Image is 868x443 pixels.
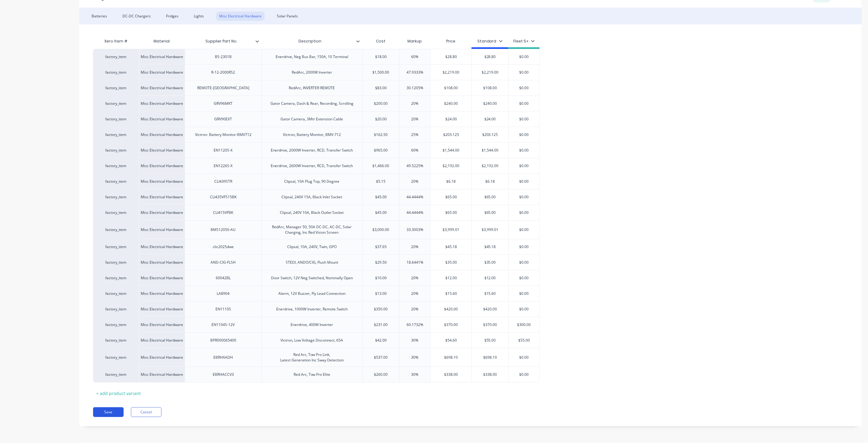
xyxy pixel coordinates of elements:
[472,96,509,111] div: $240.00
[363,49,400,64] div: $18.00
[431,112,472,127] div: $24.00
[509,239,539,254] div: $0.00
[477,38,503,44] div: Standard
[472,143,509,158] div: $1,544.00
[99,275,133,281] div: factory_item
[472,255,509,270] div: $35.00
[509,333,539,348] div: $55.00
[93,142,540,158] div: factory_itemMisc Electrical HardwareEN1120S-XEnerdrive, 2000W Inverter, RCD, Transfer Switch$965....
[262,34,359,49] div: Description
[139,270,185,286] div: Misc Electrical Hardware
[139,220,185,239] div: Misc Electrical Hardware
[93,64,540,80] div: factory_itemMisc Electrical HardwareR-12-2000RS2RedArc, 2000W Inverter$1,500.0047.9333%$2,219.00$...
[139,111,185,127] div: Misc Electrical Hardware
[472,239,509,254] div: $45.18
[264,223,360,236] div: RedArc, Manager 50, 50A DC-DC, AC-DC, Solar Charging, Inc Red Vision Screen
[430,35,472,47] div: Price
[431,205,472,220] div: $65.00
[275,351,349,364] div: Red Arc, Tow Pro Link, Latest Generation Inc Sway Detection
[509,367,539,382] div: $0.00
[139,174,185,189] div: Misc Electrical Hardware
[93,239,540,254] div: factory_itemMisc Electrical Hardwareclic2025dweClipsal, 10A, 240V, Twin, GPO$37.6520%$45.18$45.18...
[99,70,133,75] div: factory_item
[277,193,347,201] div: Clipsal, 240V 15A, Black Inlet Socket
[208,274,238,282] div: 60042BL
[400,143,430,158] div: 60%
[266,146,358,154] div: Enerdrive, 2000W Inverter, RCD, Transfer Switch
[509,255,539,270] div: $0.00
[509,65,539,80] div: $0.00
[472,158,509,174] div: $2,192.00
[472,222,509,237] div: $3,999.01
[99,54,133,60] div: factory_item
[363,367,400,382] div: $260.00
[472,333,509,348] div: $55.00
[400,96,430,111] div: 20%
[400,112,430,127] div: 20%
[363,205,400,220] div: $45.00
[509,270,539,286] div: $0.00
[139,142,185,158] div: Misc Electrical Hardware
[400,286,430,301] div: 20%
[400,317,430,332] div: 60.1732%
[363,350,400,365] div: $537.00
[472,350,509,365] div: $698.10
[509,222,539,237] div: $0.00
[139,348,185,367] div: Misc Electrical Hardware
[276,336,348,344] div: Victron, Low Voltage Disconnect, 65A
[400,65,430,80] div: 47.9333%
[93,220,540,239] div: factory_itemMisc Electrical HardwareBMS12050-AURedArc, Manager 50, 50A DC-DC, AC-DC, Solar Chargi...
[276,115,348,123] div: Gator Camera, 3Mtr Extension Cable
[400,239,430,254] div: 20%
[208,371,239,379] div: EBRHACCV3
[207,321,240,329] div: EN1104S-12V
[513,38,535,44] div: Fleet 5+
[192,84,254,92] div: REMOTE-[GEOGRAPHIC_DATA]
[363,158,400,174] div: $1,466.00
[399,35,430,47] div: Markup
[431,49,472,64] div: $28.80
[472,302,509,317] div: $420.00
[99,291,133,296] div: factory_item
[431,189,472,205] div: $65.00
[205,193,241,201] div: CLI435VFS15BK
[431,65,472,80] div: $2,219.00
[472,127,509,142] div: $203.125
[363,96,400,111] div: $200.00
[139,205,185,220] div: Misc Electrical Hardware
[363,80,400,96] div: $83.00
[190,131,256,139] div: Victron- Battery Monitor-BMV712
[509,49,539,64] div: $0.00
[99,322,133,328] div: factory_item
[363,255,400,270] div: $29.50
[139,64,185,80] div: Misc Electrical Hardware
[289,371,335,379] div: Red Arc, Tow Pro Elite
[99,338,133,343] div: factory_item
[273,290,350,298] div: Alarm, 12V Buzzer, Fly Lead Connection
[139,35,185,47] div: Material
[509,350,539,365] div: $0.00
[93,348,540,367] div: factory_itemMisc Electrical HardwareEBRHXADHRed Arc, Tow Pro Link, Latest Generation Inc Sway Det...
[99,306,133,312] div: factory_item
[93,127,540,142] div: factory_itemMisc Electrical HardwareVictron- Battery Monitor-BMV712Victron, Battery Monitor, BMV-...
[431,158,472,174] div: $2,192.00
[472,174,509,189] div: $6.18
[431,255,472,270] div: $35.00
[431,222,472,237] div: $3,999.01
[509,158,539,174] div: $0.00
[99,101,133,106] div: factory_item
[185,35,262,47] div: Supplier Part No.
[99,179,133,184] div: factory_item
[119,12,154,21] div: DC-DC Chargers
[93,96,540,111] div: factory_itemMisc Electrical HardwareGRV96MKTGator Camera, Dash & Rear, Recording, Scrolling$200.0...
[472,317,509,332] div: $370.00
[400,367,430,382] div: 30%
[99,355,133,360] div: factory_item
[208,209,238,217] div: CLI415VFBK
[139,80,185,96] div: Misc Electrical Hardware
[509,96,539,111] div: $0.00
[363,317,400,332] div: $231.00
[472,49,509,64] div: $28.80
[431,317,472,332] div: $370.00
[208,305,238,313] div: EN1110S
